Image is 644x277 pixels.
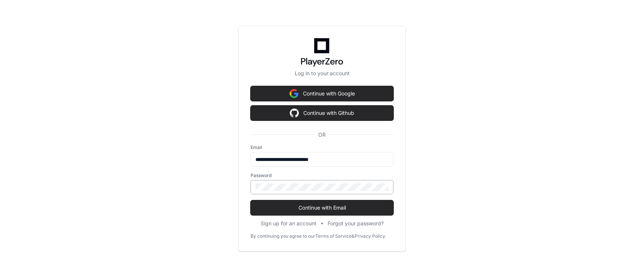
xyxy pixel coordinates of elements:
[251,204,393,211] span: Continue with Email
[251,86,393,101] button: Continue with Google
[251,173,393,179] label: Password
[251,200,393,215] button: Continue with Email
[251,70,393,77] p: Log in to your account
[251,233,315,239] div: By continuing you agree to our
[290,106,299,121] img: Sign in with google
[251,106,393,121] button: Continue with Github
[352,233,355,239] div: &
[355,233,386,239] a: Privacy Policy.
[251,144,393,150] label: Email
[315,131,329,138] span: OR
[315,233,352,239] a: Terms of Service
[328,220,384,227] button: Forgot your password?
[261,220,316,227] button: Sign up for an account
[289,86,298,101] img: Sign in with google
